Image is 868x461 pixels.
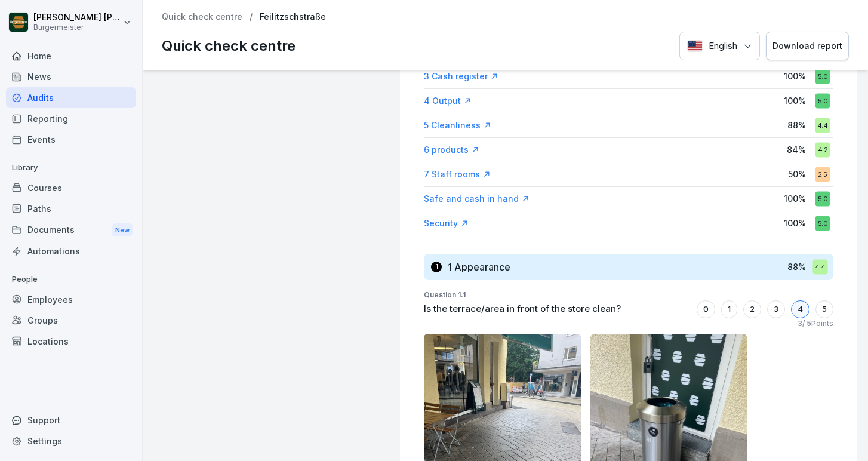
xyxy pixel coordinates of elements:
[815,191,830,206] div: 5.0
[815,216,830,230] div: 5.0
[815,69,830,84] div: 5.0
[250,12,253,22] p: /
[6,177,136,198] a: Courses
[6,108,136,129] a: Reporting
[788,168,806,180] p: 50 %
[697,300,715,318] div: 0
[6,66,136,87] a: News
[687,40,703,52] img: English
[431,262,442,272] div: 1
[6,289,136,310] a: Employees
[6,270,136,289] p: People
[6,431,136,451] a: Settings
[424,302,621,316] p: Is the terrace/area in front of the store clean?
[815,167,830,182] div: 2.5
[787,260,806,273] p: 88 %
[784,192,806,205] p: 100 %
[6,45,136,66] a: Home
[6,310,136,331] a: Groups
[424,217,469,229] a: Security
[112,223,133,237] div: New
[6,241,136,262] a: Automations
[791,300,809,318] div: 4
[6,158,136,177] p: Library
[787,143,806,156] p: 84 %
[6,87,136,108] a: Audits
[424,144,479,156] a: 6 products
[424,119,491,131] a: 5 Cleanliness
[766,32,849,61] button: Download report
[6,410,136,431] div: Support
[784,94,806,107] p: 100 %
[784,70,806,82] p: 100 %
[162,35,296,57] p: Quick check centre
[815,118,830,133] div: 4.4
[424,95,472,107] a: 4 Output
[260,12,326,22] p: Feilitzschstraße
[33,23,121,32] p: Burgermeister
[6,219,136,241] a: DocumentsNew
[772,39,842,53] div: Download report
[448,260,510,273] h3: 1 Appearance
[424,193,530,205] a: Safe and cash in hand
[6,219,136,241] div: Documents
[815,300,833,318] div: 5
[721,300,737,318] div: 1
[162,12,242,22] a: Quick check centre
[815,142,830,157] div: 4.2
[6,129,136,150] a: Events
[424,70,498,82] a: 3 Cash register
[743,300,761,318] div: 2
[798,318,833,329] p: 3 / 5 Points
[812,259,827,274] div: 4.4
[424,290,833,300] p: Question 1.1
[424,168,491,180] a: 7 Staff rooms
[709,39,737,53] p: English
[6,198,136,219] a: Paths
[679,32,760,61] button: Language
[6,331,136,352] a: Locations
[33,13,121,23] p: [PERSON_NAME] [PERSON_NAME]
[767,300,785,318] div: 3
[784,217,806,229] p: 100 %
[787,119,806,131] p: 88 %
[815,93,830,108] div: 5.0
